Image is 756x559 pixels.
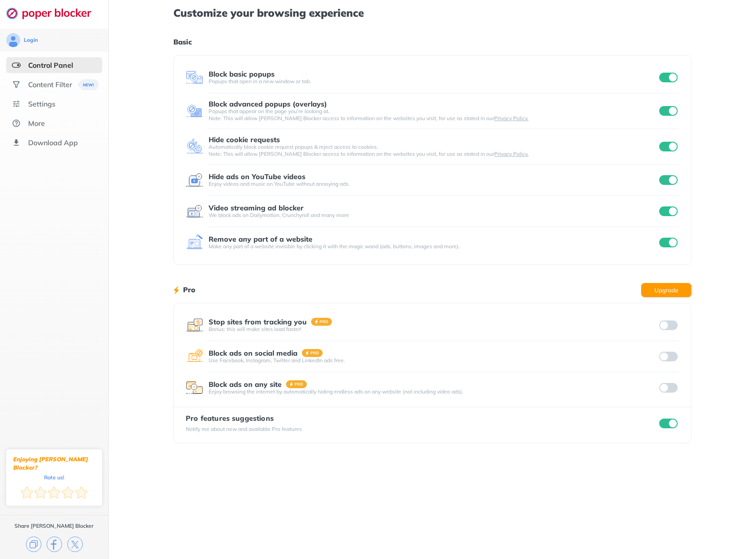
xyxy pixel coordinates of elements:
div: Settings [28,99,55,108]
div: Enjoy videos and music on YouTube without annoying ads. [209,180,657,188]
img: settings.svg [12,99,21,108]
button: Upgrade [641,283,691,297]
a: Privacy Policy. [494,115,528,121]
div: Hide ads on YouTube videos [209,173,305,180]
img: feature icon [186,316,203,334]
div: Block ads on social media [209,349,297,357]
div: Login [24,37,38,44]
div: Notify me about new and available Pro features [186,426,302,433]
img: feature icon [186,234,203,251]
div: Block ads on any site [209,380,282,388]
div: Popups that open in a new window or tab. [209,78,657,85]
div: Block basic popups [209,70,275,78]
img: feature icon [186,348,203,365]
img: pro-badge.svg [286,380,307,388]
img: facebook.svg [47,537,62,552]
div: More [28,119,45,128]
img: avatar.svg [6,33,20,47]
div: We block ads on Dailymotion, Crunchyroll and many more [209,212,657,219]
div: Enjoy browsing the internet by automatically hiding endless ads on any website (not including vid... [209,388,657,395]
img: menuBanner.svg [75,79,96,90]
div: Video streaming ad blocker [209,204,304,212]
h1: Pro [183,284,195,295]
div: Stop sites from tracking you [209,318,307,326]
img: about.svg [12,119,21,128]
div: Share [PERSON_NAME] Blocker [15,522,94,530]
img: feature icon [186,171,203,189]
div: Control Panel [28,61,73,70]
div: Bonus: this will make sites load faster! [209,326,657,333]
img: logo-webpage.svg [6,7,101,19]
div: Hide cookie requests [209,136,280,143]
img: x.svg [67,537,83,552]
div: Use Facebook, Instagram, Twitter and LinkedIn ads free. [209,357,657,364]
img: social.svg [12,80,21,89]
img: feature icon [186,379,203,397]
a: Privacy Policy. [494,151,528,157]
img: download-app.svg [12,138,21,147]
h1: Customize your browsing experience [173,7,691,18]
div: Content Filter [28,80,72,89]
div: Make any part of a website invisible by clicking it with the magic wand (ads, buttons, images and... [209,243,657,250]
div: Enjoying [PERSON_NAME] Blocker? [13,455,95,472]
img: features-selected.svg [12,61,21,70]
img: pro-badge.svg [311,318,332,326]
div: Rate us! [44,475,64,479]
h1: Basic [173,36,691,48]
img: pro-badge.svg [302,349,323,357]
div: Block advanced popups (overlays) [209,100,327,108]
div: Pro features suggestions [186,414,302,422]
div: Remove any part of a website [209,235,312,243]
div: Automatically block cookie request popups & reject access to cookies. Note: This will allow [PERS... [209,143,657,158]
div: Popups that appear on the page you’re looking at. Note: This will allow [PERSON_NAME] Blocker acc... [209,108,657,122]
img: feature icon [186,138,203,155]
img: copy.svg [26,537,41,552]
div: Download App [28,138,78,147]
img: feature icon [186,69,203,86]
img: feature icon [186,102,203,120]
img: lighting bolt [173,285,179,295]
img: feature icon [186,202,203,220]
